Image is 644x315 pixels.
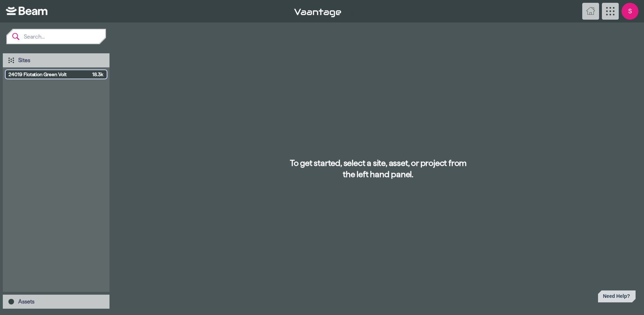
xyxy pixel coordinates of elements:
[8,71,89,78] span: 24019 Flotation Green Volt
[18,299,34,304] span: Assets
[92,71,103,78] span: 18.3k
[584,288,638,307] iframe: Help widget launcher
[6,7,47,15] img: Beam - Home
[18,57,30,63] span: Sites
[294,9,341,17] img: Vaantage - Home
[20,29,105,43] input: Search...
[285,157,472,180] h2: To get started, select a site, asset, or project from the left hand panel.
[582,3,599,20] button: Home
[602,3,619,20] button: App Menu
[622,3,638,20] div: Account Menu
[294,7,580,15] div: v 1.3.0
[622,3,638,20] span: S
